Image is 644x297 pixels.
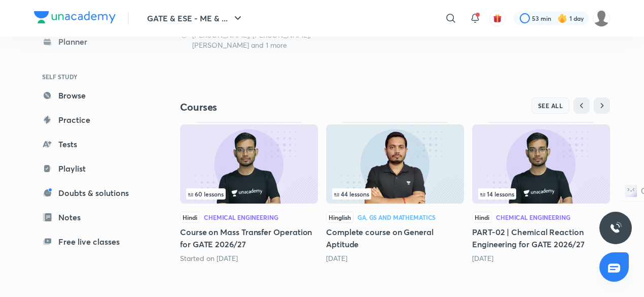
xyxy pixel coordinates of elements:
img: Thumbnail [326,124,464,204]
div: left [478,188,604,200]
a: Notes [34,207,152,227]
div: 16 days ago [472,253,610,263]
div: infosection [478,188,604,200]
a: Playlist [34,158,152,179]
div: left [332,188,458,200]
div: PART-02 | Chemical Reaction Engineering for GATE 2026/27 [472,122,610,263]
h6: SELF STUDY [34,68,152,85]
a: Planner [34,31,152,52]
a: Doubts & solutions [34,183,152,203]
a: Practice [34,110,152,130]
div: Chemical Engineering [496,214,570,220]
div: infocontainer [478,188,604,200]
a: Browse [34,85,152,106]
button: avatar [489,10,506,26]
img: yash Singh [593,10,610,27]
div: infocontainer [332,188,458,200]
span: 14 lessons [480,191,514,197]
img: ttu [610,222,622,234]
a: Free live classes [34,232,152,252]
span: Hindi [180,212,200,223]
h5: PART-02 | Chemical Reaction Engineering for GATE 2026/27 [472,226,610,250]
h4: Courses [180,101,395,114]
h5: Complete course on General Aptitude [326,226,464,250]
a: Company Logo [34,11,116,26]
span: Hinglish [326,212,353,223]
button: SEE ALL [531,97,570,114]
span: 44 lessons [334,191,369,197]
span: Hindi [472,212,492,223]
div: Complete course on General Aptitude [326,122,464,263]
img: Company Logo [34,11,116,23]
div: Started on Jul 24 [180,253,318,263]
div: left [186,188,312,200]
div: Devendra Poonia, Ankur Bansal, Aman Raj and 1 more [180,30,318,50]
button: GATE & ESE - ME & ... [141,8,250,28]
span: 60 lessons [188,191,224,197]
a: Tests [34,134,152,154]
div: infosection [186,188,312,200]
div: GA, GS and Mathematics [357,214,436,220]
img: Thumbnail [180,124,318,204]
div: infocontainer [186,188,312,200]
div: Course on Mass Transfer Operation for GATE 2026/27 [180,122,318,263]
img: Thumbnail [472,124,610,204]
div: infosection [332,188,458,200]
img: streak [557,13,567,23]
span: SEE ALL [538,102,563,109]
div: Chemical Engineering [204,214,278,220]
img: avatar [493,14,502,23]
div: 15 days ago [326,253,464,263]
h5: Course on Mass Transfer Operation for GATE 2026/27 [180,226,318,250]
